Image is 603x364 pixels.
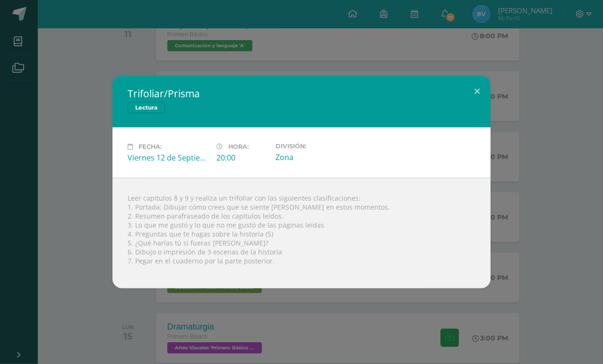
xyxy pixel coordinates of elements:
[276,152,357,162] div: Zona
[128,87,475,100] h2: Trifoliar/Prisma
[128,152,209,163] div: Viernes 12 de Septiembre
[138,143,162,150] span: Fecha:
[112,178,491,288] div: Leer capítulos 8 y 9 y realiza un trifoliar con las siguientes clasificaciones: 1. Portada: Dibuj...
[228,143,249,150] span: Hora:
[464,76,491,108] button: Close (Esc)
[276,143,357,150] label: División:
[128,102,165,113] span: Lectura
[216,152,268,163] div: 20:00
